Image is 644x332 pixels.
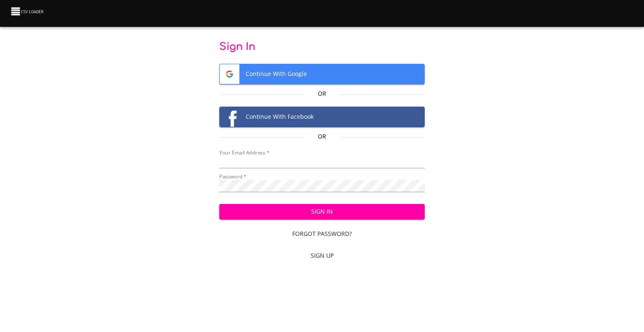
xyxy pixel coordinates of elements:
button: Facebook logoContinue With Facebook [219,107,425,127]
img: Google logo [220,64,239,84]
p: Sign In [219,40,425,54]
span: Sign Up [223,251,422,261]
span: Sign In [226,207,418,217]
span: Continue With Google [220,64,425,84]
span: Forgot Password? [223,229,422,239]
label: Password [219,174,247,179]
button: Sign In [219,204,425,220]
button: Google logoContinue With Google [219,64,425,84]
p: Or [305,132,339,141]
img: CSV Loader [10,5,45,17]
label: Your Email Address [219,150,269,155]
p: Or [305,89,339,98]
a: Forgot Password? [219,226,425,242]
img: Facebook logo [220,107,239,127]
a: Sign Up [219,248,425,264]
span: Continue With Facebook [220,107,425,127]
